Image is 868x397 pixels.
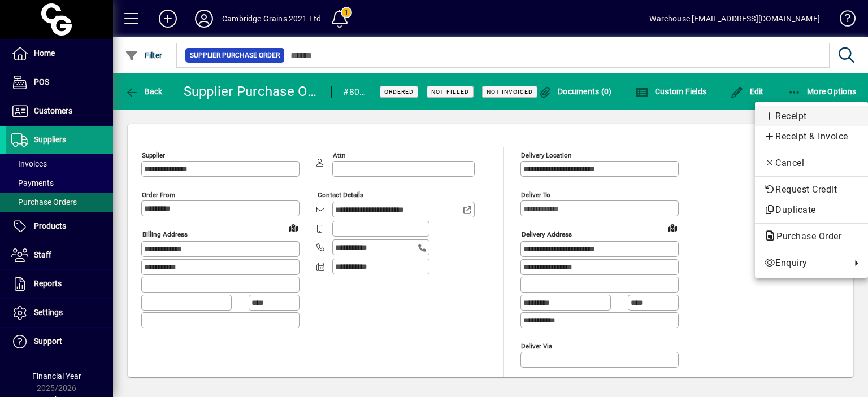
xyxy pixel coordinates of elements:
[764,156,859,170] span: Cancel
[764,231,847,242] span: Purchase Order
[764,256,845,270] span: Enquiry
[764,130,859,143] span: Receipt & Invoice
[764,110,859,123] span: Receipt
[764,203,859,217] span: Duplicate
[764,183,859,197] span: Request Credit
